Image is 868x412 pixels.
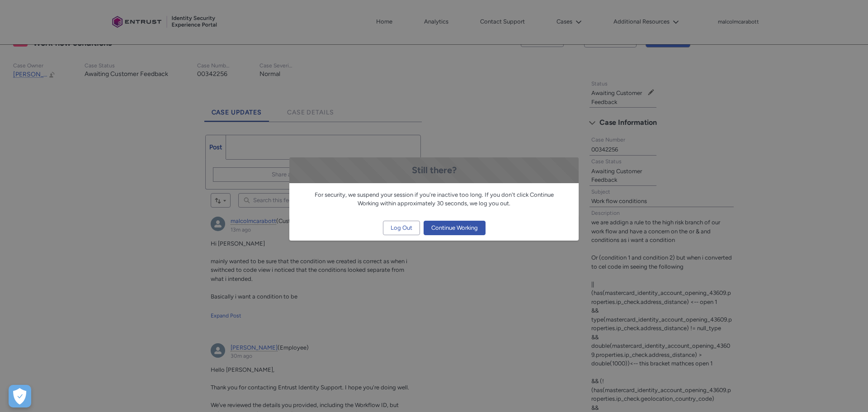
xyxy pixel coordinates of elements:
span: Log Out [391,221,412,235]
span: Continue Working [431,221,478,235]
span: Still there? [412,165,457,175]
button: Continue Working [424,221,486,235]
div: Cookie Preferences [9,385,31,407]
button: Open Preferences [9,385,31,407]
button: Log Out [383,221,420,235]
span: For security, we suspend your session if you're inactive too long. If you don't click Continue Wo... [315,191,554,207]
